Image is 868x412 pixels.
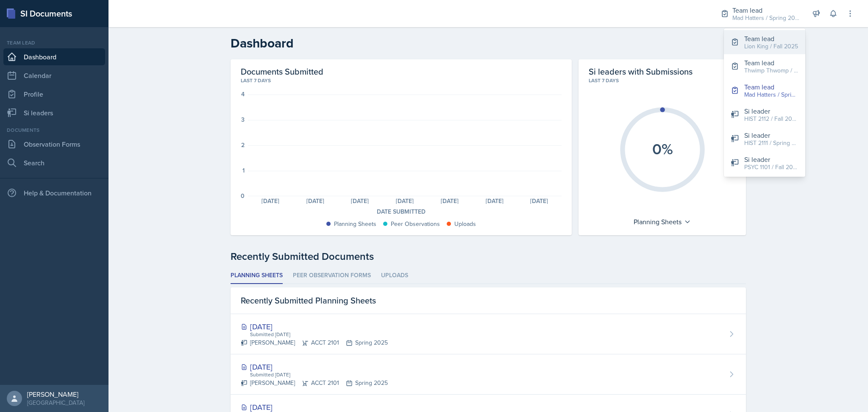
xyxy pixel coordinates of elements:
[744,106,798,116] div: Si leader
[472,198,517,204] div: [DATE]
[724,127,805,151] button: Si leader HIST 2111 / Spring 2024
[242,167,245,173] div: 1
[241,142,245,148] div: 2
[744,114,798,123] div: HIST 2112 / Fall 2025
[589,66,693,77] h2: Si leaders with Submissions
[744,82,798,92] div: Team lead
[3,67,105,84] a: Calendar
[3,136,105,153] a: Observation Forms
[241,91,245,97] div: 4
[231,267,283,284] li: Planning Sheets
[241,77,562,84] div: Last 7 days
[241,207,562,216] div: Date Submitted
[3,184,105,201] div: Help & Documentation
[744,58,798,68] div: Team lead
[517,198,562,204] div: [DATE]
[391,220,440,228] div: Peer Observations
[241,193,245,199] div: 0
[3,39,105,47] div: Team lead
[241,321,388,332] div: [DATE]
[744,33,798,44] div: Team lead
[249,331,388,338] div: Submitted [DATE]
[231,314,746,354] a: [DATE] Submitted [DATE] [PERSON_NAME]ACCT 2101Spring 2025
[241,361,388,373] div: [DATE]
[744,90,798,99] div: Mad Hatters / Spring 2025
[724,54,805,78] button: Team lead Thwimp Thwomp / Fall 2024
[3,104,105,121] a: Si leaders
[241,117,245,122] div: 3
[744,130,798,140] div: Si leader
[241,338,388,347] div: [PERSON_NAME] ACCT 2101 Spring 2025
[381,267,408,284] li: Uploads
[732,14,800,22] div: Mad Hatters / Spring 2025
[231,249,746,264] div: Recently Submitted Documents
[724,103,805,127] button: Si leader HIST 2112 / Fall 2025
[427,198,472,204] div: [DATE]
[248,198,293,204] div: [DATE]
[744,42,798,51] div: Lion King / Fall 2025
[3,154,105,171] a: Search
[3,126,105,134] div: Documents
[744,66,798,75] div: Thwimp Thwomp / Fall 2024
[27,390,84,398] div: [PERSON_NAME]
[231,287,746,314] div: Recently Submitted Planning Sheets
[652,138,673,160] text: 0%
[724,78,805,103] button: Team lead Mad Hatters / Spring 2025
[382,198,427,204] div: [DATE]
[3,86,105,103] a: Profile
[732,5,800,15] div: Team lead
[241,66,562,77] h2: Documents Submitted
[454,220,476,228] div: Uploads
[629,215,695,228] div: Planning Sheets
[3,48,105,65] a: Dashboard
[241,379,388,387] div: [PERSON_NAME] ACCT 2101 Spring 2025
[231,36,746,51] h2: Dashboard
[744,139,798,148] div: HIST 2111 / Spring 2024
[293,198,338,204] div: [DATE]
[744,163,798,172] div: PSYC 1101 / Fall 2024
[231,354,746,395] a: [DATE] Submitted [DATE] [PERSON_NAME]ACCT 2101Spring 2025
[293,267,371,284] li: Peer Observation Forms
[589,77,736,84] div: Last 7 days
[744,154,798,164] div: Si leader
[338,198,383,204] div: [DATE]
[724,30,805,54] button: Team lead Lion King / Fall 2025
[249,371,388,379] div: Submitted [DATE]
[724,151,805,175] button: Si leader PSYC 1101 / Fall 2024
[334,220,376,228] div: Planning Sheets
[27,398,84,407] div: [GEOGRAPHIC_DATA]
